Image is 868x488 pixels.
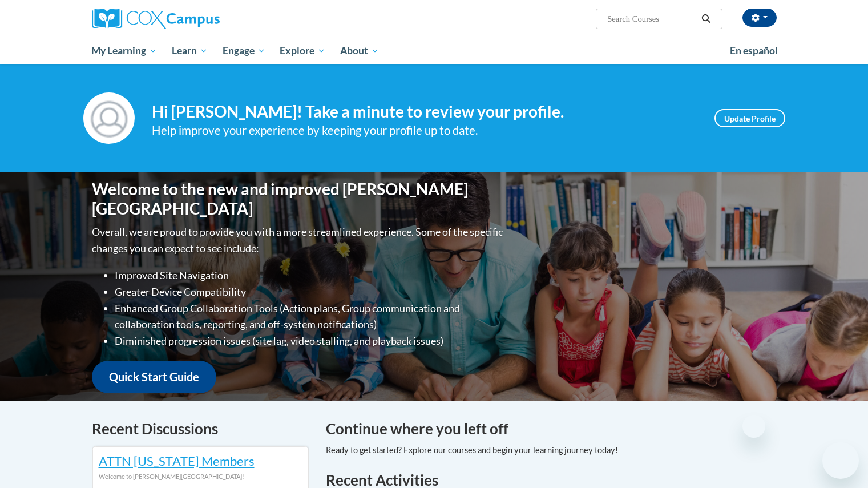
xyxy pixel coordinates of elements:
h1: Welcome to the new and improved [PERSON_NAME][GEOGRAPHIC_DATA] [92,180,506,218]
img: Profile Image [83,92,135,144]
span: En español [730,45,778,57]
a: ATTN [US_STATE] Members [99,453,255,469]
a: Learn [164,38,215,64]
p: Overall, we are proud to provide you with a more streamlined experience. Some of the specific cha... [92,224,506,257]
iframe: Button to launch messaging window [822,442,859,479]
img: Cox Campus [92,9,220,29]
span: Engage [223,44,265,58]
input: Search Courses [606,12,697,26]
a: My Learning [84,38,165,64]
a: Cox Campus [92,9,309,29]
li: Diminished progression issues (site lag, video stalling, and playback issues) [115,333,506,349]
h4: Hi [PERSON_NAME]! Take a minute to review your profile. [152,102,697,122]
li: Greater Device Compatibility [115,284,506,300]
button: Search [697,12,714,26]
button: Account Settings [742,9,777,27]
a: En español [722,39,785,63]
h4: Recent Discussions [92,418,309,440]
span: Explore [280,44,325,58]
span: Learn [172,44,208,58]
span: About [340,44,379,58]
li: Enhanced Group Collaboration Tools (Action plans, Group communication and collaboration tools, re... [115,300,506,333]
a: Quick Start Guide [92,361,216,393]
a: About [333,38,386,64]
a: Update Profile [714,109,785,127]
div: Main menu [75,38,794,64]
li: Improved Site Navigation [115,267,506,284]
div: Help improve your experience by keeping your profile up to date. [152,121,697,140]
a: Explore [272,38,333,64]
div: Welcome to [PERSON_NAME][GEOGRAPHIC_DATA]! [99,470,302,483]
iframe: Close message [742,415,765,438]
h4: Continue where you left off [326,418,777,440]
span: My Learning [91,44,157,58]
a: Engage [215,38,273,64]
